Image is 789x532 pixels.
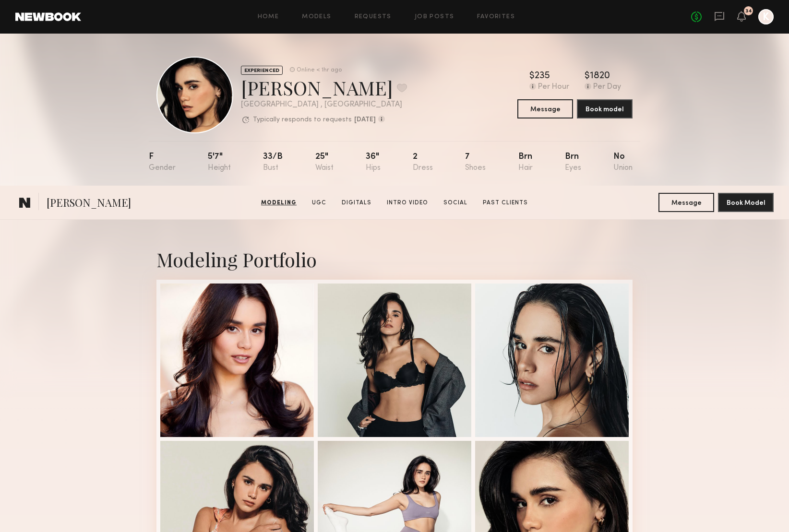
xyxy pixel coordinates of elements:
[354,117,376,123] b: [DATE]
[613,153,633,172] div: No
[479,199,532,207] a: Past Clients
[355,14,392,20] a: Requests
[297,67,342,73] div: Online < 1hr ago
[241,101,407,109] div: [GEOGRAPHIC_DATA] , [GEOGRAPHIC_DATA]
[413,153,433,172] div: 2
[565,153,581,172] div: Brn
[415,14,454,20] a: Job Posts
[263,153,283,172] div: 33/b
[465,153,486,172] div: 7
[585,71,590,81] div: $
[383,199,432,207] a: Intro Video
[366,153,381,172] div: 36"
[308,199,330,207] a: UGC
[315,153,334,172] div: 25"
[745,9,752,14] div: 34
[338,199,375,207] a: Digitals
[47,195,131,212] span: [PERSON_NAME]
[658,193,714,212] button: Message
[529,71,535,81] div: $
[257,199,300,207] a: Modeling
[518,153,533,172] div: Brn
[538,83,569,92] div: Per Hour
[535,71,550,81] div: 235
[258,14,279,20] a: Home
[440,199,471,207] a: Social
[241,66,283,75] div: EXPERIENCED
[577,99,633,118] button: Book model
[149,153,176,172] div: F
[758,9,774,24] a: K
[253,117,352,123] p: Typically responds to requests
[302,14,331,20] a: Models
[718,193,774,212] button: Book Model
[208,153,231,172] div: 5'7"
[590,71,610,81] div: 1820
[477,14,515,20] a: Favorites
[517,99,573,118] button: Message
[593,83,621,92] div: Per Day
[241,75,407,100] div: [PERSON_NAME]
[156,247,633,272] div: Modeling Portfolio
[718,198,774,206] a: Book Model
